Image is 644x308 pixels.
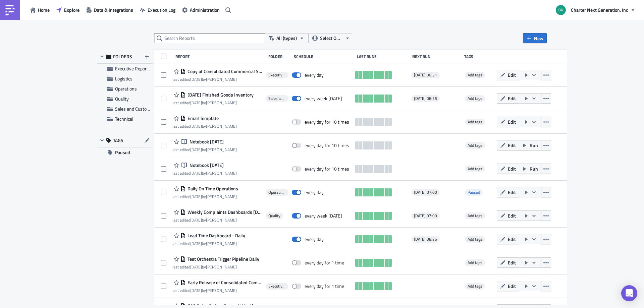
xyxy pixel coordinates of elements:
span: Add tags [468,283,482,289]
span: TAGS [113,137,123,143]
div: last edited by [PERSON_NAME] [172,147,237,152]
span: Add tags [465,236,485,243]
span: Edit [508,71,516,78]
span: [DATE] 07:00 [414,213,437,219]
div: every day [305,72,324,78]
span: Executive Reporting [268,284,285,289]
span: Run [530,142,538,149]
span: Add tags [468,95,482,102]
div: Schedule [294,54,354,59]
span: Add tags [465,212,485,219]
span: Notebook 2025-05-30 [188,139,224,145]
div: Next Run [412,54,461,59]
div: every week on Monday [305,96,342,102]
span: Logistics [115,75,132,82]
span: Add tags [465,283,485,290]
span: Sales and Customer Accounts [268,96,285,101]
div: last edited by [PERSON_NAME] [172,288,263,293]
button: Edit [497,187,519,197]
span: Daily On Time Operations [186,186,238,192]
span: Executive Reporting [115,65,154,72]
span: Edit [508,283,516,290]
span: Edit [508,142,516,149]
span: [DATE] 07:00 [414,190,437,195]
span: Explore [64,6,79,13]
div: every day for 1 time [305,283,344,289]
span: Add tags [468,166,482,172]
time: 2025-05-30T19:53:16Z [190,146,202,153]
div: last edited by [PERSON_NAME] [172,218,263,223]
span: Add tags [468,142,482,148]
span: Add tags [468,259,482,266]
span: Add tags [468,212,482,219]
span: Quality [115,95,129,102]
button: Home [27,5,53,15]
div: every day for 1 time [305,260,344,266]
span: Add tags [468,72,482,78]
button: Run [519,140,541,150]
span: Edit [508,95,516,102]
span: Paused [115,147,130,158]
div: Tags [464,54,494,59]
time: 2025-02-03T19:44:52Z [190,264,202,270]
span: Edit [508,165,516,172]
img: PushMetrics [5,5,15,15]
span: Add tags [465,166,485,172]
span: Edit [508,212,516,219]
div: every week on Monday [305,213,342,219]
span: Data & Integrations [94,6,133,13]
button: Edit [497,164,519,174]
span: Email Template [186,115,219,121]
div: Open Intercom Messenger [621,285,637,301]
span: Test Orchestra Trigger Pipeline Daily [186,256,259,262]
div: every day [305,236,324,242]
button: Execution Log [137,5,179,15]
button: Edit [497,234,519,244]
span: Add tags [465,142,485,149]
div: last edited by [PERSON_NAME] [172,264,259,269]
span: [DATE] 08:31 [414,72,437,78]
time: 2025-08-21T13:37:02Z [190,76,202,82]
time: 2025-07-03T18:39:22Z [190,123,202,129]
button: Edit [497,257,519,268]
div: Folder [268,54,291,59]
time: 2025-02-18T14:28:44Z [190,240,202,247]
span: Edit [508,236,516,243]
span: Execution Log [148,6,175,13]
time: 2025-07-03T18:40:59Z [190,100,202,106]
span: Select Owner [320,35,342,42]
div: every day [305,189,324,195]
div: Last Runs [357,54,409,59]
input: Search Reports [154,33,265,43]
span: Paused [468,189,480,195]
button: All (types) [265,33,309,43]
span: New [534,35,543,42]
div: last edited by [PERSON_NAME] [172,124,237,129]
div: every day for 10 times [305,119,349,125]
div: last edited by [PERSON_NAME] [172,241,245,246]
button: Data & Integrations [83,5,137,15]
time: 2025-08-16T15:59:11Z [190,287,202,294]
span: Edit [508,118,516,125]
img: Avatar [555,4,567,16]
span: Home [38,6,50,13]
span: Operations [115,85,137,92]
time: 2025-07-07T19:40:26Z [190,217,202,223]
span: Paused [465,189,483,196]
span: Operations [268,190,285,195]
a: Administration [179,5,223,15]
span: Add tags [465,72,485,78]
div: last edited by [PERSON_NAME] [172,194,238,199]
span: Add tags [465,259,485,266]
button: Charter Next Generation, Inc [552,3,639,17]
span: Lead Time Dashboard - Daily [186,233,245,239]
button: Edit [497,70,519,80]
span: Executive Reporting [268,72,285,78]
button: Explore [53,5,83,15]
button: Edit [497,117,519,127]
span: Charter Next Generation, Inc [571,6,628,13]
span: Edit [508,189,516,196]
